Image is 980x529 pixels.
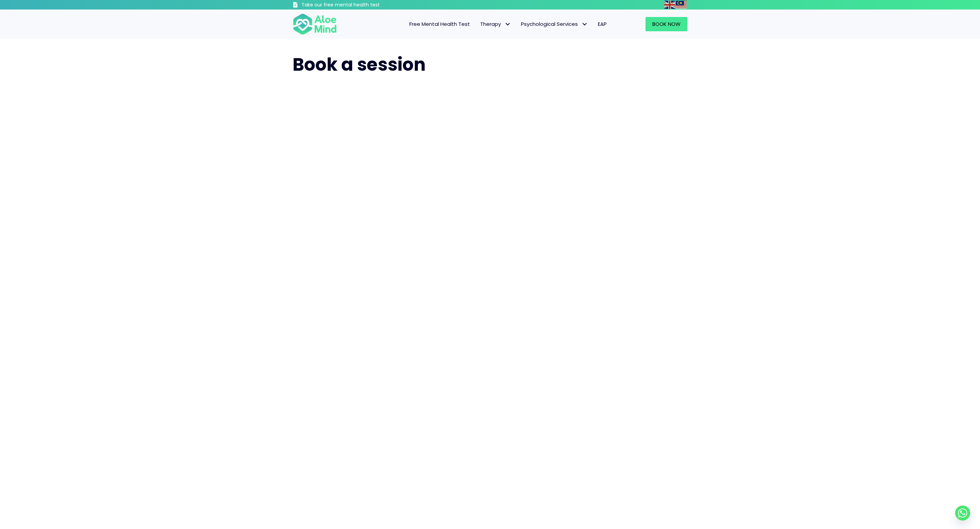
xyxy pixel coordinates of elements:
a: Malay [676,1,687,8]
span: Psychological Services: submenu [579,19,589,29]
span: EAP [598,20,607,28]
span: Psychological Services [521,20,588,28]
h3: Take our free mental health test [301,2,416,8]
span: Therapy [480,20,511,28]
a: Take our free mental health test [293,2,416,10]
a: Book Now [646,17,687,31]
span: Book Now [652,20,681,28]
a: TherapyTherapy: submenu [475,17,516,31]
img: ms [676,1,687,9]
a: English [664,1,676,8]
a: Psychological ServicesPsychological Services: submenu [516,17,593,31]
span: Free Mental Health Test [409,20,470,28]
a: Free Mental Health Test [404,17,475,31]
nav: Menu [346,17,612,31]
img: en [664,1,675,9]
a: Whatsapp [955,506,970,521]
span: Book a session [293,52,426,77]
span: Therapy: submenu [503,19,512,29]
img: Aloe Mind Malaysia | Mental Healthcare Services in Malaysia and Singapore [293,13,337,35]
a: EAP [593,17,612,31]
